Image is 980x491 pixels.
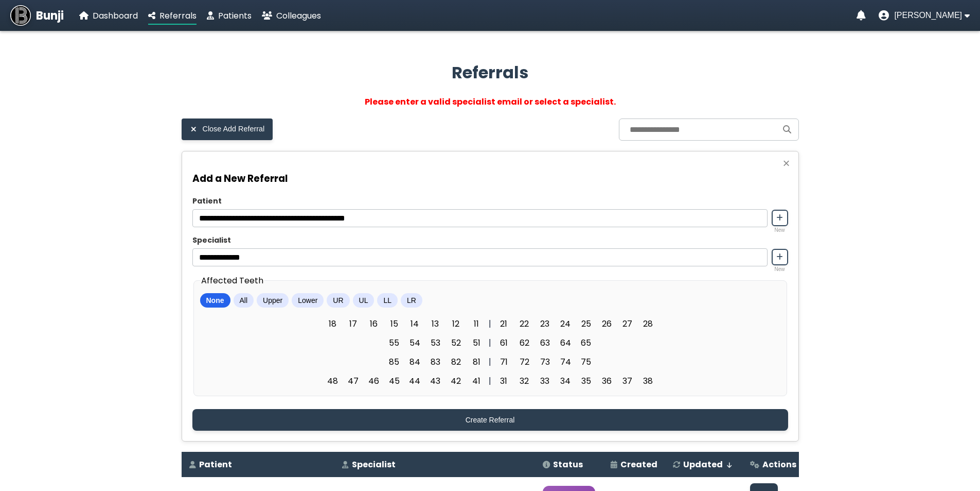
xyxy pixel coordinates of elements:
[638,373,657,390] span: 38
[79,9,138,22] a: Dashboard
[257,293,289,308] button: Upper
[556,315,575,332] span: 24
[203,125,265,133] span: Close Add Referral
[779,157,793,170] button: Close
[742,452,804,477] th: Actions
[292,293,324,308] button: Lower
[426,315,444,332] span: 13
[385,334,403,351] span: 55
[385,353,403,370] span: 85
[426,373,444,390] span: 43
[426,353,444,370] span: 83
[494,373,513,390] span: 31
[447,373,465,390] span: 42
[405,334,424,351] span: 54
[467,353,486,370] span: 81
[36,7,64,24] span: Bunji
[192,235,788,246] label: Specialist
[638,315,657,332] span: 28
[200,274,264,287] legend: Affected Teeth
[323,315,342,332] span: 18
[182,118,273,140] button: Close Add Referral
[377,293,398,308] button: LL
[262,9,321,22] a: Colleagues
[93,10,138,22] span: Dashboard
[494,353,513,370] span: 71
[334,452,535,477] th: Specialist
[536,373,554,390] span: 33
[364,315,383,332] span: 16
[577,334,595,351] span: 65
[467,373,486,390] span: 41
[879,10,970,21] button: User menu
[515,373,533,390] span: 32
[515,315,533,332] span: 22
[486,375,494,387] div: |
[148,9,197,22] a: Referrals
[159,10,197,22] span: Referrals
[364,373,383,390] span: 46
[467,334,486,351] span: 51
[426,334,444,351] span: 53
[182,452,335,477] th: Patient
[577,353,595,370] span: 75
[234,293,254,308] button: All
[182,60,799,85] h2: Referrals
[603,452,665,477] th: Created
[327,293,349,308] button: UR
[447,353,465,370] span: 82
[577,373,595,390] span: 35
[618,315,636,332] span: 27
[494,315,513,332] span: 21
[385,373,403,390] span: 45
[200,293,230,308] button: None
[894,11,962,20] span: [PERSON_NAME]
[597,373,616,390] span: 36
[192,409,788,431] button: Create Referral
[192,196,788,207] label: Patient
[405,373,424,390] span: 44
[447,334,465,351] span: 52
[344,373,362,390] span: 47
[10,5,31,26] img: Bunji Dental Referral Management
[353,293,375,308] button: UL
[276,10,321,22] span: Colleagues
[344,315,362,332] span: 17
[486,336,494,349] div: |
[385,315,403,332] span: 15
[556,334,575,351] span: 64
[10,5,64,26] a: Bunji
[536,353,554,370] span: 73
[857,10,866,21] a: Notifications
[182,95,799,108] div: Please enter a valid specialist email or select a specialist.
[556,353,575,370] span: 74
[536,334,554,351] span: 63
[618,373,636,390] span: 37
[494,334,513,351] span: 61
[577,315,595,332] span: 25
[556,373,575,390] span: 34
[536,315,554,332] span: 23
[323,373,342,390] span: 48
[218,10,252,22] span: Patients
[405,315,424,332] span: 14
[486,317,494,330] div: |
[401,293,422,308] button: LR
[467,315,486,332] span: 11
[535,452,603,477] th: Status
[405,353,424,370] span: 84
[207,9,252,22] a: Patients
[515,353,533,370] span: 72
[515,334,533,351] span: 62
[192,171,788,186] h3: Add a New Referral
[486,355,494,368] div: |
[597,315,616,332] span: 26
[447,315,465,332] span: 12
[665,452,742,477] th: Updated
